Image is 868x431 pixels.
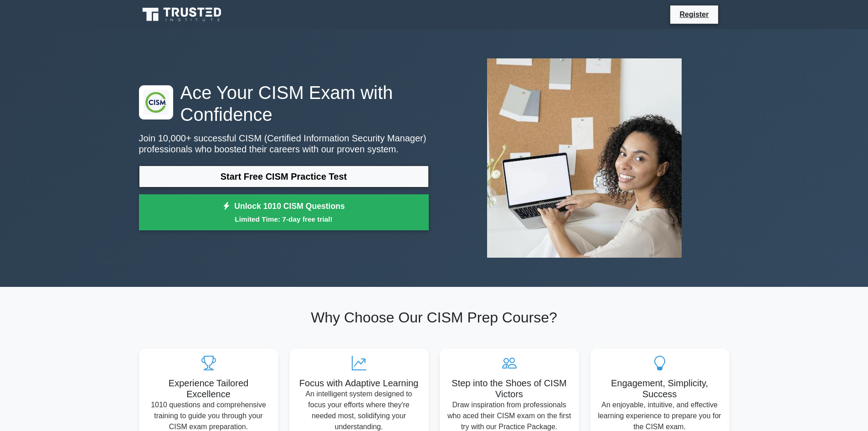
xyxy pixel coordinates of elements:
[139,166,429,187] a: Start Free CISM Practice Test
[139,82,429,125] h1: Ace Your CISM Exam with Confidence
[150,214,417,224] small: Limited Time: 7-day free trial!
[139,309,729,326] h2: Why Choose Our CISM Prep Course?
[139,194,429,231] a: Unlock 1010 CISM QuestionsLimited Time: 7-day free trial!
[297,378,421,389] h5: Focus with Adaptive Learning
[146,378,271,400] h5: Experience Tailored Excellence
[674,9,714,20] a: Register
[597,378,722,400] h5: Engagement, Simplicity, Success
[447,378,572,400] h5: Step into the Shoes of CISM Victors
[139,133,429,155] p: Join 10,000+ successful CISM (Certified Information Security Manager) professionals who boosted t...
